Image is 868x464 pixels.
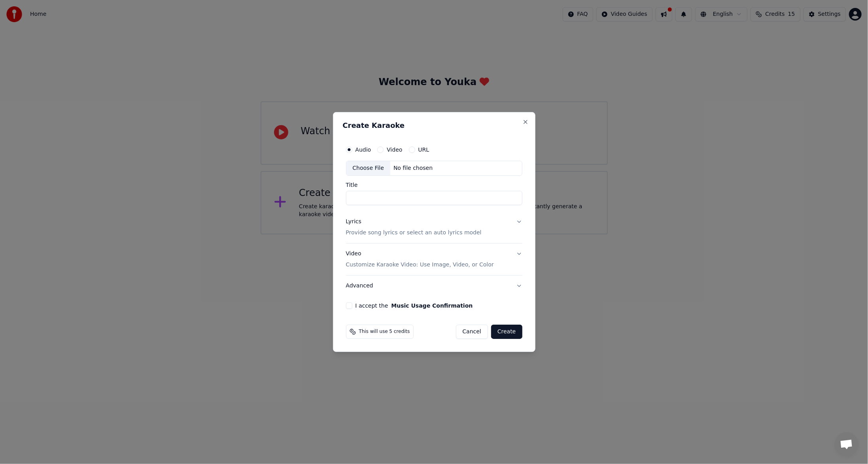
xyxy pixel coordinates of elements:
[456,325,488,339] button: Cancel
[356,147,371,152] label: Audio
[346,161,391,175] div: Choose File
[346,243,522,275] button: VideoCustomize Karaoke Video: Use Image, Video, or Color
[343,122,526,129] h2: Create Karaoke
[390,164,436,172] div: No file chosen
[346,182,522,188] label: Title
[356,303,473,308] label: I accept the
[346,229,482,237] p: Provide song lyrics or select an auto lyrics model
[346,261,494,269] p: Customize Karaoke Video: Use Image, Video, or Color
[346,211,522,243] button: LyricsProvide song lyrics or select an auto lyrics model
[346,276,522,296] button: Advanced
[491,325,522,339] button: Create
[418,147,429,152] label: URL
[391,303,473,308] button: I accept the
[387,147,402,152] label: Video
[346,218,361,226] div: Lyrics
[346,250,494,269] div: Video
[359,329,410,335] span: This will use 5 credits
